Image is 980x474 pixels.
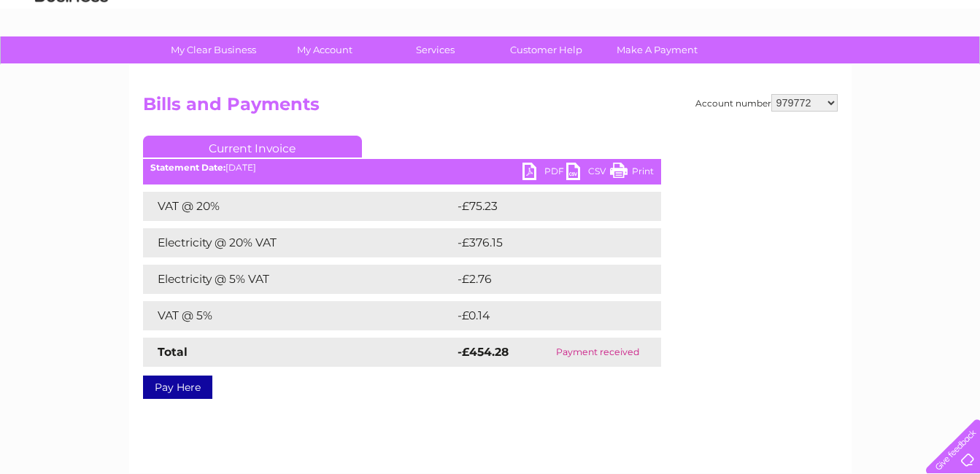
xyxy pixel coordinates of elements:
[454,192,633,221] td: -£75.23
[566,163,610,184] a: CSV
[143,136,362,158] a: Current Invoice
[143,301,454,330] td: VAT @ 5%
[143,192,454,221] td: VAT @ 20%
[695,94,838,112] div: Account number
[610,163,654,184] a: Print
[800,62,844,73] a: Telecoms
[853,62,874,73] a: Blog
[143,94,838,122] h2: Bills and Payments
[454,265,630,294] td: -£2.76
[723,62,751,73] a: Water
[883,62,919,73] a: Contact
[34,38,109,82] img: logo.png
[535,338,661,367] td: Payment received
[153,36,274,63] a: My Clear Business
[705,7,806,26] a: 0333 014 3131
[522,163,566,184] a: PDF
[158,345,188,359] strong: Total
[597,36,717,63] a: Make A Payment
[146,8,836,71] div: Clear Business is a trading name of Verastar Limited (registered in [GEOGRAPHIC_DATA] No. 3667643...
[143,163,661,173] div: [DATE]
[458,345,509,359] strong: -£454.28
[150,162,225,173] b: Statement Date:
[264,36,385,63] a: My Account
[143,265,454,294] td: Electricity @ 5% VAT
[760,62,792,73] a: Energy
[375,36,495,63] a: Services
[454,301,629,330] td: -£0.14
[932,62,966,73] a: Log out
[143,228,454,257] td: Electricity @ 20% VAT
[454,228,636,257] td: -£376.15
[143,376,212,399] a: Pay Here
[486,36,606,63] a: Customer Help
